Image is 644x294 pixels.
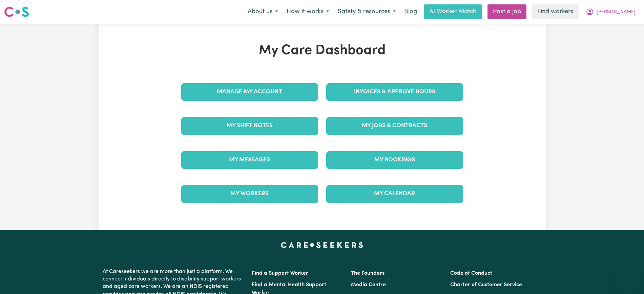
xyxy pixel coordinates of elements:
[252,271,308,276] a: Find a Support Worker
[581,5,640,19] button: My Account
[450,271,492,276] a: Code of Conduct
[532,4,579,19] a: Find workers
[597,8,636,16] span: [PERSON_NAME]
[400,4,421,19] a: Blog
[4,6,29,18] img: Careseekers logo
[351,282,386,288] a: Media Centre
[326,83,463,101] a: Invoices & Approve Hours
[181,185,318,203] a: My Workers
[326,151,463,169] a: My Bookings
[617,267,639,289] iframe: Button to launch messaging window
[487,4,526,19] a: Post a job
[333,5,400,19] button: Safety & resources
[282,5,333,19] button: How it works
[177,43,467,59] h1: My Care Dashboard
[450,282,522,288] a: Charter of Customer Service
[326,185,463,203] a: My Calendar
[181,117,318,135] a: My Shift Notes
[424,4,482,19] a: AI Worker Match
[351,271,385,276] a: The Founders
[181,151,318,169] a: My Messages
[243,5,282,19] button: About us
[4,4,29,20] a: Careseekers logo
[281,242,363,248] a: Careseekers home page
[181,83,318,101] a: Manage My Account
[326,117,463,135] a: My Jobs & Contracts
